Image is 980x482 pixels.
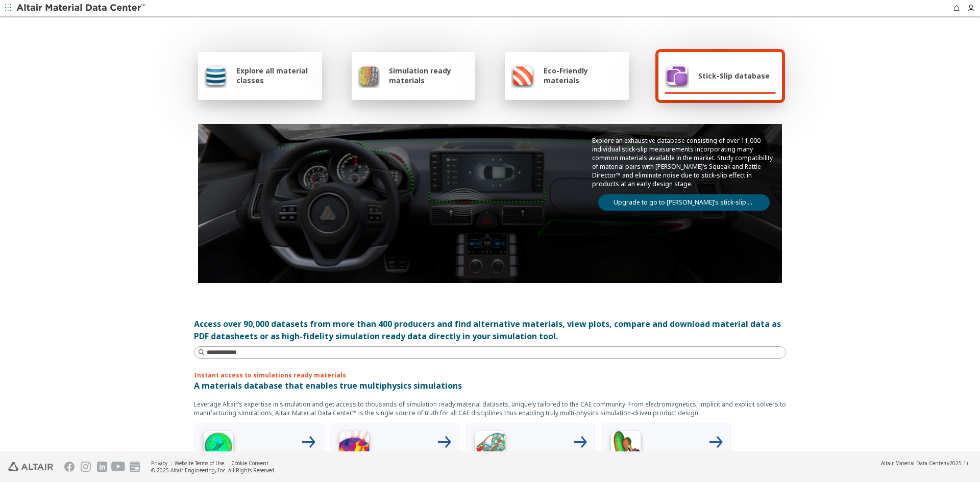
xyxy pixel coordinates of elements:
[698,71,770,81] span: Stick-Slip database
[389,66,469,85] span: Simulation ready materials
[592,136,776,188] p: Explore an exhaustive database consisting of over 11,000 individual stick-slip measurements incor...
[194,371,786,379] p: Instant access to simulations ready materials
[665,63,689,88] img: Stick-Slip database
[598,194,770,211] a: Upgrade to go to [PERSON_NAME]’s stick-slip database
[236,66,316,85] span: Explore all material classes
[881,460,945,467] span: Altair Material Data Center
[511,63,534,88] img: Eco-Friendly materials
[175,460,224,467] a: Website Terms of Use
[151,460,167,467] a: Privacy
[194,400,786,417] p: Leverage Altair’s expertise in simulation and get access to thousands of simulation ready materia...
[334,427,375,468] img: Low Frequency Icon
[470,427,510,468] img: Structural Analyses Icon
[605,427,646,468] img: Crash Analyses Icon
[358,63,380,88] img: Simulation ready materials
[198,427,239,468] img: High Frequency Icon
[881,460,968,467] div: (v2025.1)
[8,462,53,471] img: Altair Engineering
[231,460,268,467] a: Cookie Consent
[544,66,622,85] span: Eco-Friendly materials
[151,467,276,474] div: © 2025 Altair Engineering, Inc. All Rights Reserved.
[194,318,786,342] div: Access over 90,000 datasets from more than 400 producers and find alternative materials, view plo...
[204,63,227,88] img: Explore all material classes
[16,3,146,13] img: Altair Material Data Center
[194,379,786,392] p: A materials database that enables true multiphysics simulations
